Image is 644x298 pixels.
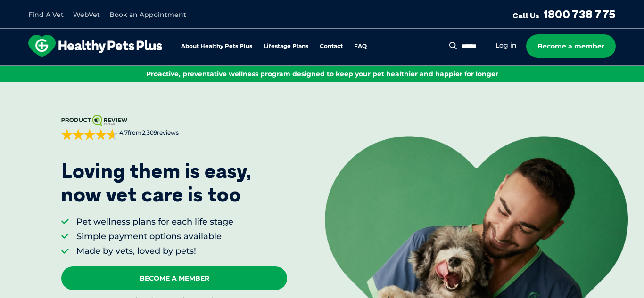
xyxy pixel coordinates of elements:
strong: 4.7 [119,129,128,136]
a: Become a member [526,34,616,58]
p: Loving them is easy, now vet care is too [61,159,252,207]
span: from [118,129,179,137]
a: Log in [495,41,517,50]
li: Pet wellness plans for each life stage [76,216,233,228]
a: Contact [320,43,343,49]
img: hpp-logo [28,35,162,57]
a: FAQ [354,43,367,49]
a: Call Us1800 738 775 [512,7,616,21]
a: Book an Appointment [109,10,186,19]
button: Search [447,41,459,50]
li: Simple payment options available [76,231,233,242]
span: Call Us [512,11,539,20]
a: About Healthy Pets Plus [181,43,252,49]
a: WebVet [73,10,100,19]
a: Lifestage Plans [264,43,308,49]
div: 4.7 out of 5 stars [61,129,118,140]
a: Become A Member [61,266,288,290]
li: Made by vets, loved by pets! [76,245,233,257]
a: 4.7from2,309reviews [61,115,288,140]
span: 2,309 reviews [142,129,179,136]
span: Proactive, preventative wellness program designed to keep your pet healthier and happier for longer [146,70,498,78]
a: Find A Vet [28,10,64,19]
